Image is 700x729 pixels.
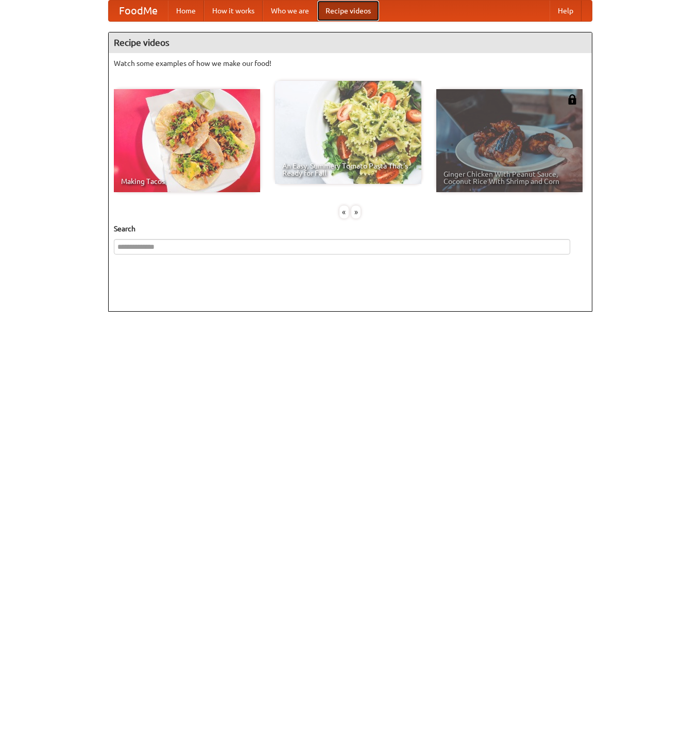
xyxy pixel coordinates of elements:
h4: Recipe videos [109,32,592,53]
p: Watch some examples of how we make our food! [114,58,587,69]
a: Who we are [263,1,317,21]
h5: Search [114,224,587,234]
a: Making Tacos [114,89,260,192]
a: How it works [204,1,263,21]
div: « [339,206,349,218]
img: 483408.png [567,94,577,105]
span: Making Tacos [121,178,253,185]
a: FoodMe [109,1,168,21]
div: » [351,206,361,218]
a: Recipe videos [317,1,379,21]
a: An Easy, Summery Tomato Pasta That's Ready for Fall [275,81,421,184]
span: An Easy, Summery Tomato Pasta That's Ready for Fall [282,162,414,177]
a: Home [168,1,204,21]
a: Help [550,1,582,21]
